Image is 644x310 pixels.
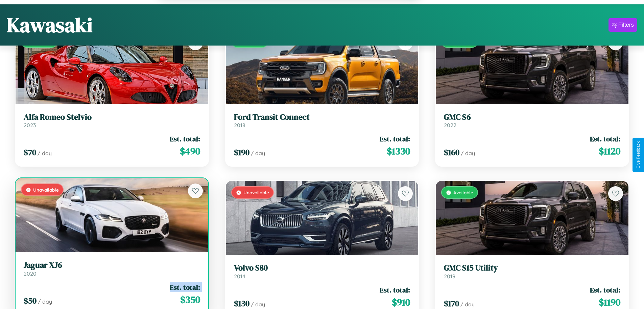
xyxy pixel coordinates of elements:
[460,301,475,308] span: / day
[24,270,37,277] span: 2020
[234,263,410,273] h3: Volvo S80
[234,112,410,129] a: Ford Transit Connect2018
[33,187,59,193] span: Unavailable
[251,150,265,157] span: / day
[590,134,620,144] span: Est. total:
[24,147,36,158] span: $ 70
[24,112,200,122] h3: Alfa Romeo Stelvio
[24,295,37,306] span: $ 50
[380,134,410,144] span: Est. total:
[170,134,200,144] span: Est. total:
[234,263,410,280] a: Volvo S802014
[444,263,620,273] h3: GMC S15 Utility
[251,301,265,308] span: / day
[618,22,634,28] div: Filters
[590,285,620,295] span: Est. total:
[24,260,200,277] a: Jaguar XJ62020
[38,298,52,305] span: / day
[7,11,93,39] h1: Kawasaki
[243,190,269,195] span: Unavailable
[38,150,52,157] span: / day
[234,122,245,129] span: 2018
[444,298,459,309] span: $ 170
[24,260,200,270] h3: Jaguar XJ6
[444,147,459,158] span: $ 160
[234,147,249,158] span: $ 190
[387,144,410,158] span: $ 1330
[24,122,36,129] span: 2023
[170,282,200,292] span: Est. total:
[234,112,410,122] h3: Ford Transit Connect
[392,295,410,309] span: $ 910
[24,112,200,129] a: Alfa Romeo Stelvio2023
[180,144,200,158] span: $ 490
[599,295,620,309] span: $ 1190
[234,273,245,280] span: 2014
[444,122,456,129] span: 2022
[453,190,473,195] span: Available
[180,293,200,306] span: $ 350
[461,150,475,157] span: / day
[444,112,620,129] a: GMC S62022
[444,112,620,122] h3: GMC S6
[444,263,620,280] a: GMC S15 Utility2019
[609,18,637,32] button: Filters
[599,144,620,158] span: $ 1120
[636,141,641,169] div: Give Feedback
[234,298,249,309] span: $ 130
[444,273,455,280] span: 2019
[380,285,410,295] span: Est. total:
